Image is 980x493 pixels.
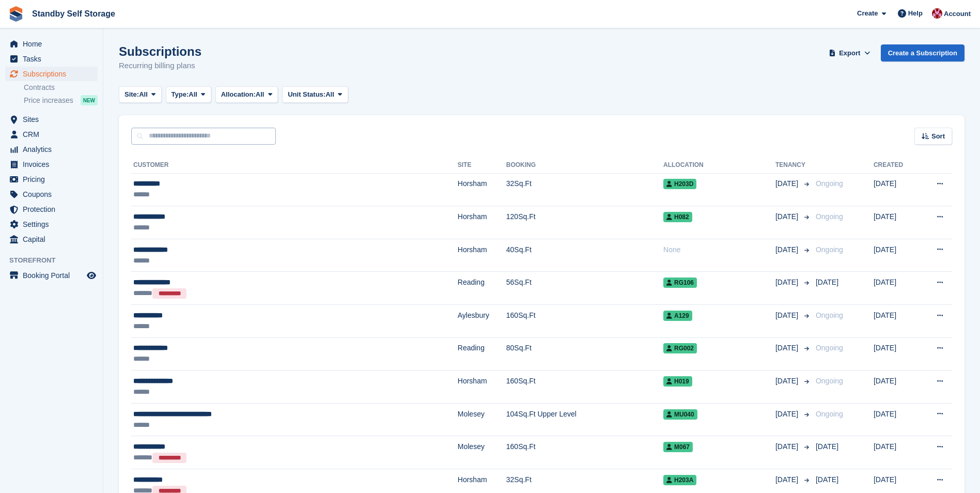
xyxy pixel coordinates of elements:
span: Analytics [23,142,85,157]
span: Booking Portal [23,268,85,283]
span: MU040 [663,409,697,420]
span: RG002 [663,343,697,353]
span: RG106 [663,278,697,288]
td: 104Sq.Ft Upper Level [506,403,663,436]
div: NEW [81,95,98,105]
td: Horsham [458,371,506,404]
span: All [256,89,265,100]
span: [DATE] [775,441,800,452]
a: menu [5,217,98,232]
span: [DATE] [816,475,838,484]
span: [DATE] [775,474,800,485]
th: Site [458,157,506,174]
span: [DATE] [775,211,800,222]
a: Standby Self Storage [28,5,119,22]
a: menu [5,37,98,51]
a: menu [5,172,98,187]
td: 160Sq.Ft [506,371,663,404]
span: H203D [663,179,696,189]
span: All [189,89,197,100]
td: Reading [458,272,506,305]
span: Price increases [24,96,73,105]
p: Recurring billing plans [119,60,201,72]
button: Site: All [119,86,162,103]
span: A129 [663,311,692,321]
td: 32Sq.Ft [506,173,663,206]
span: Ongoing [816,410,843,418]
td: [DATE] [874,403,919,436]
a: menu [5,112,98,127]
td: [DATE] [874,206,919,239]
span: Sites [23,112,85,127]
a: menu [5,202,98,217]
span: M067 [663,442,693,452]
td: Molesey [458,436,506,469]
span: All [139,89,148,100]
td: [DATE] [874,371,919,404]
span: All [325,89,334,100]
a: Price increases NEW [24,95,98,106]
span: Create [857,8,878,19]
span: Export [839,48,860,58]
span: [DATE] [775,277,800,288]
th: Created [874,157,919,174]
span: Settings [23,217,85,232]
span: Subscriptions [23,67,85,81]
span: Account [944,9,971,19]
a: menu [5,187,98,202]
span: Coupons [23,187,85,202]
span: [DATE] [816,442,838,451]
button: Allocation: All [215,86,278,103]
a: Preview store [85,269,98,282]
td: [DATE] [874,337,919,371]
th: Tenancy [775,157,812,174]
span: [DATE] [775,376,800,387]
td: 120Sq.Ft [506,206,663,239]
span: Ongoing [816,179,843,188]
td: 56Sq.Ft [506,272,663,305]
button: Export [827,44,873,61]
div: None [663,244,775,255]
td: Horsham [458,239,506,272]
a: menu [5,232,98,246]
button: Unit Status: All [282,86,348,103]
td: 160Sq.Ft [506,305,663,338]
button: Type: All [166,86,211,103]
span: Help [908,8,923,19]
td: 160Sq.Ft [506,436,663,469]
td: Aylesbury [458,305,506,338]
a: menu [5,67,98,81]
td: Molesey [458,403,506,436]
span: [DATE] [775,244,800,255]
span: Capital [23,232,85,246]
th: Booking [506,157,663,174]
a: Contracts [24,83,98,93]
span: [DATE] [775,409,800,420]
a: menu [5,268,98,283]
td: 40Sq.Ft [506,239,663,272]
span: CRM [23,127,85,142]
th: Allocation [663,157,775,174]
td: [DATE] [874,305,919,338]
span: Ongoing [816,212,843,221]
span: [DATE] [775,343,800,353]
span: Home [23,37,85,51]
a: menu [5,52,98,66]
th: Customer [131,157,458,174]
td: Horsham [458,173,506,206]
span: [DATE] [816,278,838,286]
td: Horsham [458,206,506,239]
td: [DATE] [874,436,919,469]
span: Invoices [23,157,85,172]
span: Tasks [23,52,85,66]
span: H203A [663,475,696,485]
td: Reading [458,337,506,371]
td: 80Sq.Ft [506,337,663,371]
span: Protection [23,202,85,217]
a: menu [5,157,98,172]
img: stora-icon-8386f47178a22dfd0bd8f6a31ec36ba5ce8667c1dd55bd0f319d3a0aa187defe.svg [8,6,24,22]
span: Pricing [23,172,85,187]
span: Ongoing [816,344,843,352]
span: [DATE] [775,178,800,189]
span: Site: [125,89,139,100]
